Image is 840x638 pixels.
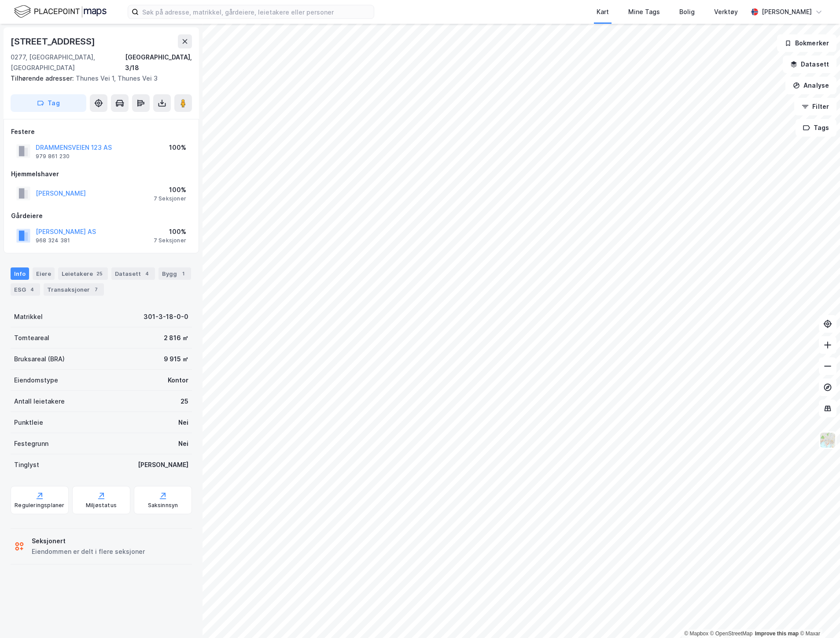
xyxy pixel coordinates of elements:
[138,460,188,470] div: [PERSON_NAME]
[11,211,192,221] div: Gårdeiere
[92,285,100,294] div: 7
[181,396,188,407] div: 25
[11,169,192,179] div: Hjemmelshaver
[14,354,65,364] div: Bruksareal (BRA)
[710,631,753,637] a: OpenStreetMap
[14,4,107,19] img: logo.f888ab2527a4732fd821a326f86c7f29.svg
[785,77,836,94] button: Analyse
[11,94,86,112] button: Tag
[796,119,836,137] button: Tags
[148,502,178,509] div: Saksinnsyn
[169,142,186,153] div: 100%
[819,432,836,449] img: Z
[14,438,48,449] div: Festegrunn
[179,269,188,278] div: 1
[628,7,660,17] div: Mine Tags
[44,283,104,296] div: Transaksjoner
[86,502,117,509] div: Miljøstatus
[32,536,145,546] div: Seksjonert
[36,237,70,244] div: 968 324 381
[11,267,29,280] div: Info
[794,98,836,115] button: Filter
[139,5,374,19] input: Søk på adresse, matrikkel, gårdeiere, leietakere eller personer
[14,333,49,343] div: Tomteareal
[154,185,186,195] div: 100%
[178,417,188,428] div: Nei
[178,438,188,449] div: Nei
[11,34,97,48] div: [STREET_ADDRESS]
[14,460,39,470] div: Tinglyst
[95,269,104,278] div: 25
[154,237,186,244] div: 7 Seksjoner
[168,375,188,386] div: Kontor
[796,596,840,638] div: Kontrollprogram for chat
[32,546,145,557] div: Eiendommen er delt i flere seksjoner
[58,267,108,280] div: Leietakere
[33,267,55,280] div: Eiere
[777,34,836,52] button: Bokmerker
[154,195,186,202] div: 7 Seksjoner
[755,631,799,637] a: Improve this map
[164,354,188,364] div: 9 915 ㎡
[11,74,76,82] span: Tilhørende adresser:
[164,333,188,343] div: 2 816 ㎡
[14,396,65,407] div: Antall leietakere
[783,56,836,73] button: Datasett
[14,375,58,386] div: Eiendomstype
[158,267,191,280] div: Bygg
[14,417,43,428] div: Punktleie
[684,631,708,637] a: Mapbox
[796,596,840,638] iframe: Chat Widget
[36,153,70,160] div: 979 861 230
[11,52,125,73] div: 0277, [GEOGRAPHIC_DATA], [GEOGRAPHIC_DATA]
[714,7,738,17] div: Verktøy
[11,126,192,137] div: Festere
[125,52,192,73] div: [GEOGRAPHIC_DATA], 3/18
[15,502,64,509] div: Reguleringsplaner
[144,312,188,322] div: 301-3-18-0-0
[111,267,155,280] div: Datasett
[154,226,186,237] div: 100%
[679,7,695,17] div: Bolig
[762,7,812,17] div: [PERSON_NAME]
[14,312,43,322] div: Matrikkel
[597,7,609,17] div: Kart
[11,73,185,84] div: Thunes Vei 1, Thunes Vei 3
[143,269,151,278] div: 4
[11,283,40,296] div: ESG
[28,285,37,294] div: 4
